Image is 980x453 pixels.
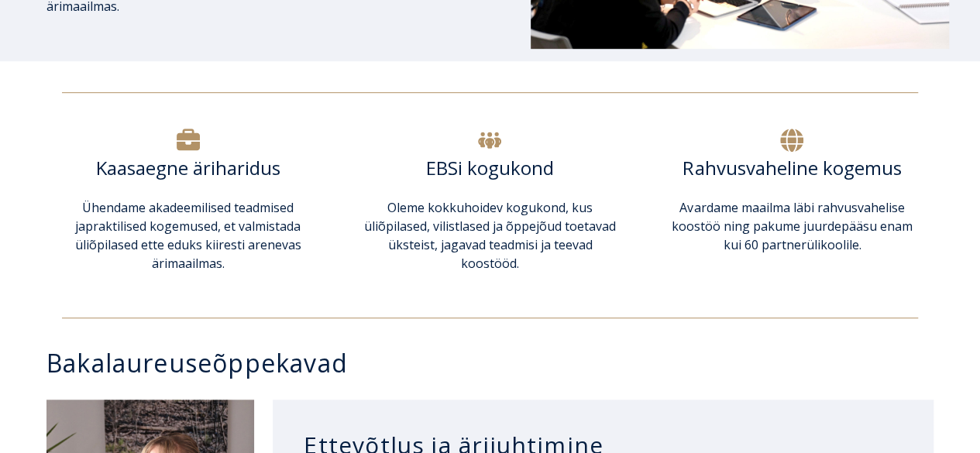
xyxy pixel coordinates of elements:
h6: Rahvusvaheline kogemus [666,156,918,180]
h3: Bakalaureuseõppekavad [46,349,949,376]
span: Ühendame akadeemilised teadmised ja [75,199,294,235]
span: praktilised kogemused, et valmistada üliõpilased ette eduks kiiresti arenevas ärimaailmas. [75,218,301,272]
h6: EBSi kogukond [364,156,616,180]
h6: Kaasaegne äriharidus [62,156,314,180]
span: Oleme kokkuhoidev kogukond, kus üliõpilased, vilistlased ja õppejõud toetavad üksteist, jagavad t... [364,199,616,272]
p: Avardame maailma läbi rahvusvahelise koostöö ning pakume juurdepääsu enam kui 60 partnerülikoolile. [666,198,918,254]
